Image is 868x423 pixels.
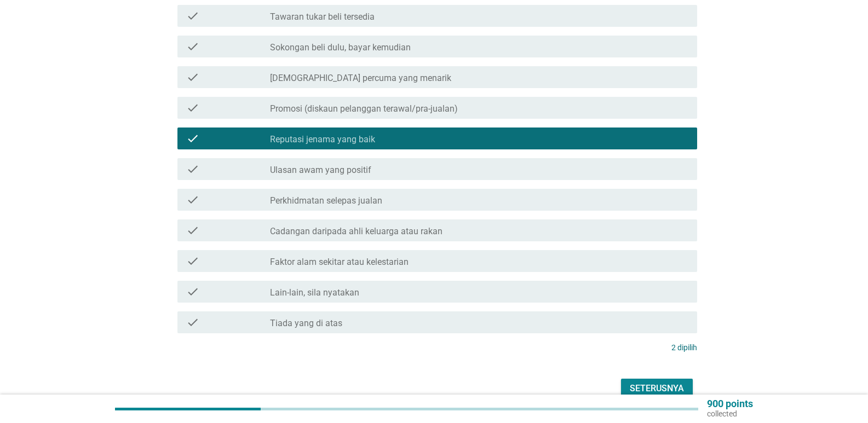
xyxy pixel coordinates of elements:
[630,382,684,395] div: Seterusnya
[270,11,375,22] label: Tawaran tukar beli tersedia
[186,71,199,84] i: check
[270,318,342,329] label: Tiada yang di atas
[270,287,359,298] label: Lain-lain, sila nyatakan
[671,342,697,354] p: 2 dipilih
[707,399,753,409] p: 900 points
[270,257,409,268] label: Faktor alam sekitar atau kelestarian
[186,9,199,22] i: check
[270,226,442,237] label: Cadangan daripada ahli keluarga atau rakan
[186,40,199,53] i: check
[270,103,458,114] label: Promosi (diskaun pelanggan terawal/pra-jualan)
[270,165,371,176] label: Ulasan awam yang positif
[270,195,382,206] label: Perkhidmatan selepas jualan
[707,409,753,419] p: collected
[186,316,199,329] i: check
[186,132,199,145] i: check
[186,254,199,268] i: check
[186,193,199,206] i: check
[270,73,451,84] label: [DEMOGRAPHIC_DATA] percuma yang menarik
[186,224,199,237] i: check
[270,42,411,53] label: Sokongan beli dulu, bayar kemudian
[270,134,375,145] label: Reputasi jenama yang baik
[186,285,199,298] i: check
[186,163,199,176] i: check
[621,379,693,398] button: Seterusnya
[186,101,199,114] i: check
